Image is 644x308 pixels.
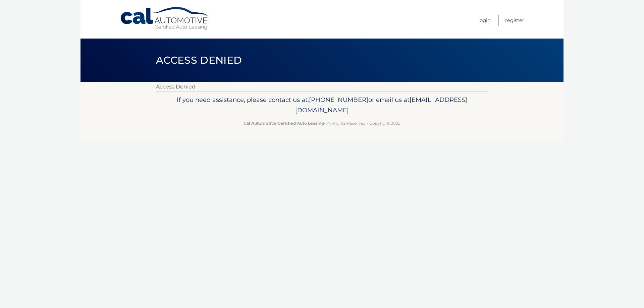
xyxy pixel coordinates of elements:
span: [PHONE_NUMBER] [309,96,368,104]
p: If you need assistance, please contact us at: or email us at [160,95,484,116]
strong: Cal Automotive Certified Auto Leasing [244,121,324,126]
a: Cal Automotive [120,7,210,30]
p: - All Rights Reserved - Copyright 2025 [160,120,484,127]
span: Access Denied [156,54,242,66]
p: Access Denied [156,82,488,91]
a: Register [505,15,524,26]
a: Login [478,15,491,26]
